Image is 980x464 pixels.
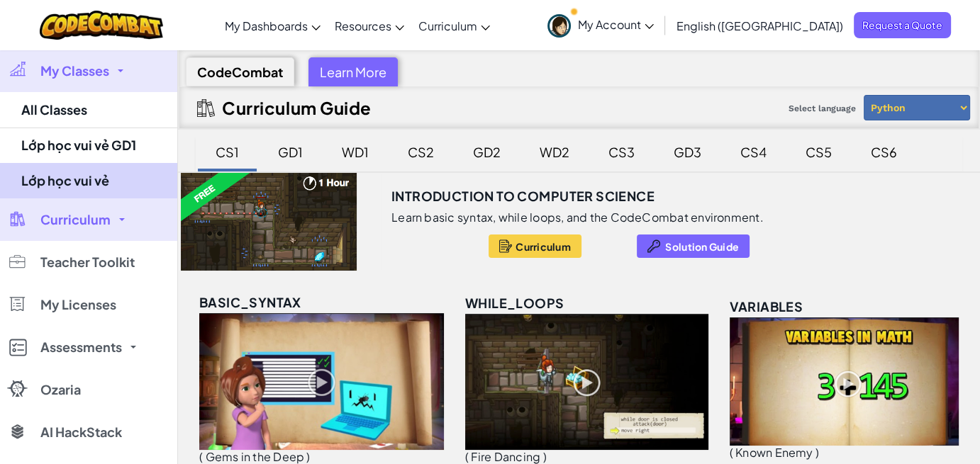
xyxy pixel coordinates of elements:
div: Learn More [308,57,398,86]
a: My Dashboards [218,6,328,45]
button: Solution Guide [637,234,750,258]
span: My Account [578,17,654,32]
div: CS5 [791,135,846,169]
span: ( [465,449,469,464]
span: while_loops [465,295,564,311]
span: Select language [783,98,862,119]
img: avatar [547,14,571,38]
span: Resources [335,18,391,33]
span: ( [730,445,733,460]
div: GD2 [459,135,515,169]
img: while_loops_unlocked.png [465,314,708,450]
span: AI HackStack [40,426,122,438]
span: English ([GEOGRAPHIC_DATA]) [676,18,843,33]
span: My Classes [40,64,109,77]
div: GD1 [264,135,317,169]
img: CodeCombat logo [40,11,164,40]
span: Fire Dancing [471,449,540,464]
h3: Introduction to Computer Science [391,186,655,207]
span: basic_syntax [199,294,301,310]
div: CS2 [394,135,448,169]
span: ) [815,445,819,460]
div: GD3 [659,135,715,169]
span: variables [730,298,803,315]
span: Curriculum [40,213,111,226]
span: Known Enemy [735,445,813,460]
div: WD2 [525,135,584,169]
div: WD1 [328,135,383,169]
button: Curriculum [489,234,581,258]
span: Solution Guide [665,241,739,252]
span: My Dashboards [225,18,308,33]
span: ( [199,449,203,464]
span: Ozaria [40,383,81,396]
span: Assessments [40,341,122,353]
img: basic_syntax_unlocked.png [199,313,444,450]
div: CS1 [201,135,253,169]
span: ) [542,449,546,464]
a: Request a Quote [854,12,951,38]
div: CS6 [857,135,911,169]
span: Gems in the Deep [205,449,304,464]
a: English ([GEOGRAPHIC_DATA]) [669,6,850,45]
a: Resources [328,6,411,45]
img: IconCurriculumGuide.svg [197,99,215,117]
span: My Licenses [40,298,116,311]
div: CS3 [594,135,649,169]
span: Curriculum [516,241,571,252]
div: CodeCombat [186,57,294,86]
span: Teacher Toolkit [40,256,135,268]
div: CS4 [726,135,781,169]
span: Curriculum [418,18,477,33]
span: ) [306,449,310,464]
img: variables_unlocked.png [730,317,959,446]
a: Curriculum [411,6,497,45]
h2: Curriculum Guide [222,98,372,118]
p: Learn basic syntax, while loops, and the CodeCombat environment. [391,210,764,225]
a: My Account [540,3,661,47]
